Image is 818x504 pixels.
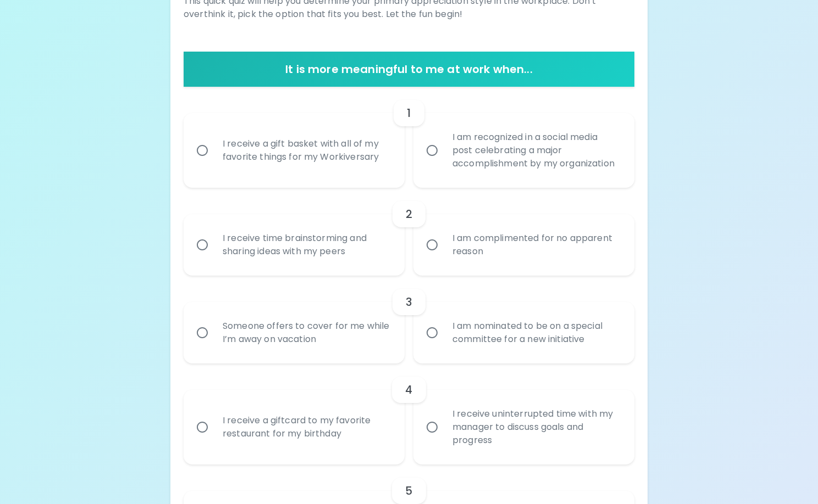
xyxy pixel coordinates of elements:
div: I receive time brainstorming and sharing ideas with my peers [214,219,399,271]
h6: It is more meaningful to me at work when... [188,60,630,78]
div: I receive a giftcard to my favorite restaurant for my birthday [214,401,399,453]
div: I am nominated to be on a special committee for a new initiative [444,306,628,359]
div: I receive uninterrupted time with my manager to discuss goals and progress [444,394,628,460]
div: choice-group-check [184,188,634,276]
div: I am recognized in a social media post celebrating a major accomplishment by my organization [444,117,628,183]
h6: 1 [407,104,411,122]
div: choice-group-check [184,276,634,363]
h6: 4 [405,381,412,399]
h6: 2 [406,205,412,223]
div: Someone offers to cover for me while I’m away on vacation [214,306,399,359]
h6: 5 [405,482,412,500]
div: choice-group-check [184,363,634,464]
div: I receive a gift basket with all of my favorite things for my Workiversary [214,124,399,177]
h6: 3 [406,293,412,311]
div: I am complimented for no apparent reason [444,219,628,271]
div: choice-group-check [184,87,634,188]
